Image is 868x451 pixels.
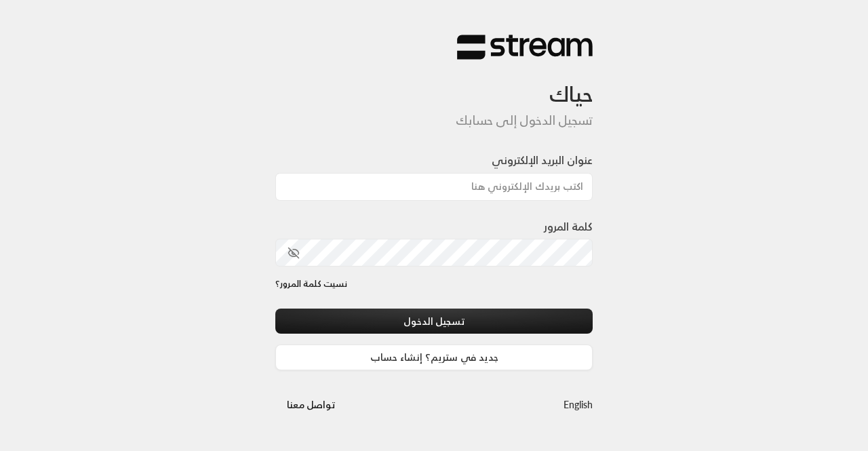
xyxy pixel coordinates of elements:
button: toggle password visibility [282,241,305,264]
h5: تسجيل الدخول إلى حسابك [275,113,593,128]
a: English [564,392,593,417]
a: نسيت كلمة المرور؟ [275,277,347,291]
img: Stream Logo [457,34,593,60]
label: كلمة المرور [544,218,593,235]
a: جديد في ستريم؟ إنشاء حساب [275,345,593,370]
h3: حياك [275,60,593,107]
button: تسجيل الدخول [275,309,593,334]
a: تواصل معنا [275,396,347,413]
label: عنوان البريد الإلكتروني [492,152,593,168]
button: تواصل معنا [275,392,347,417]
input: اكتب بريدك الإلكتروني هنا [275,173,593,201]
